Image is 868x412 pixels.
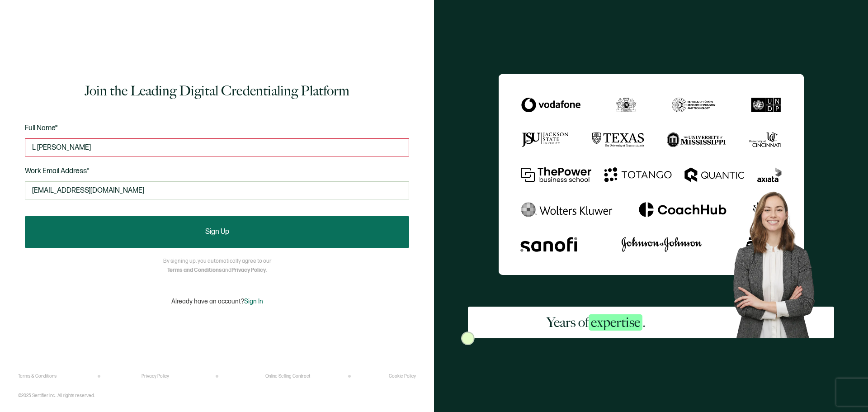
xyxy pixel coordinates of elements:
img: Sertifier Signup [461,331,475,345]
input: Jane Doe [25,138,409,156]
span: expertise [589,314,642,331]
span: Full Name* [25,124,58,133]
p: Already have an account? [171,298,263,305]
p: ©2025 Sertifier Inc.. All rights reserved. [18,393,95,398]
span: Sign Up [205,228,229,236]
a: Terms and Conditions [167,267,222,274]
a: Privacy Policy [142,374,169,379]
span: Sign In [244,298,263,305]
span: Work Email Address* [25,167,90,175]
img: Sertifier Signup - Years of <span class="strong-h">expertise</span>. [499,74,804,275]
input: Enter your work email address [25,181,409,199]
button: Sign Up [25,216,409,248]
a: Online Selling Contract [265,374,310,379]
h2: Years of . [547,313,646,331]
a: Privacy Policy [231,267,266,274]
h1: Join the Leading Digital Credentialing Platform [85,82,349,100]
p: By signing up, you automatically agree to our and . [163,257,271,275]
a: Terms & Conditions [18,374,57,379]
img: Sertifier Signup - Years of <span class="strong-h">expertise</span>. Hero [724,184,834,338]
a: Cookie Policy [389,374,416,379]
